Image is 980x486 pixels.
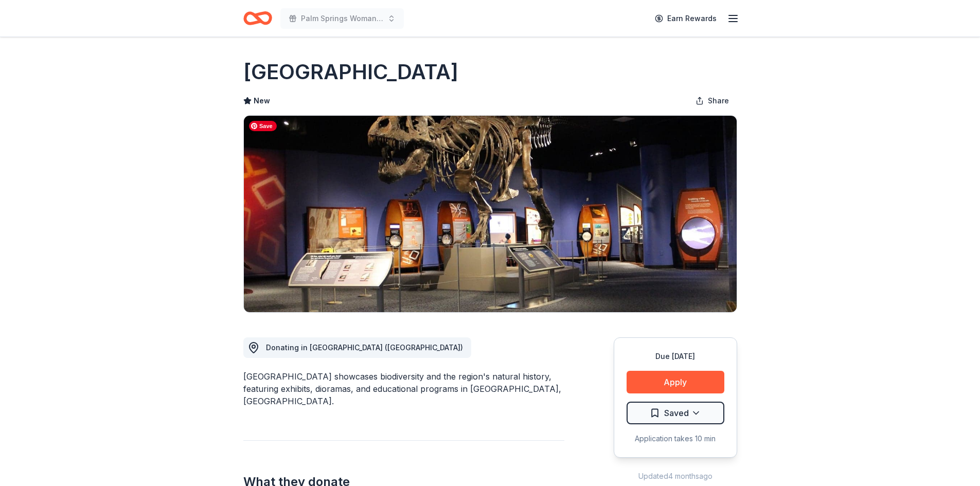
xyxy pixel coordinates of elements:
button: Palm Springs Woman's Club Scholarship Event [280,8,404,29]
button: Share [687,91,737,111]
span: Share [708,95,729,107]
span: Saved [664,406,689,420]
div: Updated 4 months ago [614,470,737,482]
a: Earn Rewards [649,9,723,28]
div: [GEOGRAPHIC_DATA] showcases biodiversity and the region's natural history, featuring exhibits, di... [243,370,564,407]
button: Apply [627,371,724,393]
span: Palm Springs Woman's Club Scholarship Event [301,12,383,25]
h1: [GEOGRAPHIC_DATA] [243,58,458,86]
div: Application takes 10 min [627,433,724,445]
img: Image for San Diego Natural History Museum [244,116,737,312]
span: Donating in [GEOGRAPHIC_DATA] ([GEOGRAPHIC_DATA]) [266,343,463,352]
span: New [254,95,270,107]
span: Save [249,121,277,131]
div: Due [DATE] [627,350,724,363]
button: Saved [627,402,724,424]
a: Home [243,6,272,30]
